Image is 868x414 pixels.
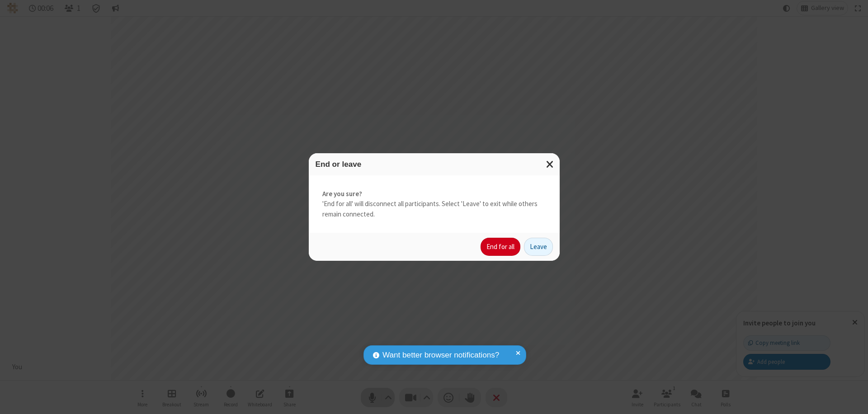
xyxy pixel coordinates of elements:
h3: End or leave [316,160,553,169]
button: End for all [481,238,520,256]
div: 'End for all' will disconnect all participants. Select 'Leave' to exit while others remain connec... [309,175,560,233]
strong: Are you sure? [322,189,546,199]
button: Leave [524,238,553,256]
span: Want better browser notifications? [382,349,499,361]
button: Close modal [541,153,560,175]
